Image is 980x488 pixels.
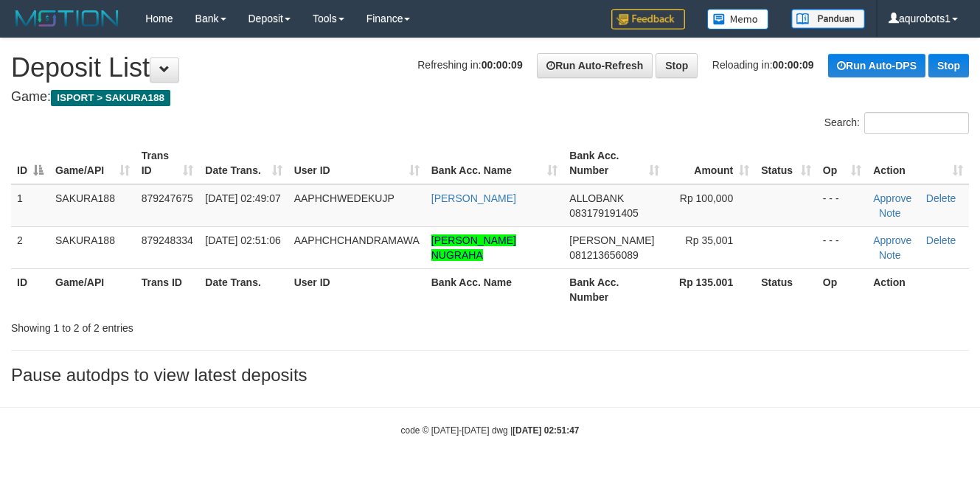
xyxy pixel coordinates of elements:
[817,226,867,268] td: - - -
[569,234,654,246] span: [PERSON_NAME]
[791,9,865,29] img: panduan.png
[569,192,624,204] span: ALLOBANK
[828,54,925,77] a: Run Auto-DPS
[425,142,564,184] th: Bank Acc. Name: activate to sort column ascending
[205,234,280,246] span: [DATE] 02:51:06
[879,207,901,219] a: Note
[425,268,564,310] th: Bank Acc. Name
[199,142,288,184] th: Date Trans.: activate to sort column ascending
[665,142,755,184] th: Amount: activate to sort column ascending
[773,59,814,71] strong: 00:00:09
[707,9,769,29] img: Button%20Memo.svg
[11,142,49,184] th: ID: activate to sort column descending
[563,268,665,310] th: Bank Acc. Number
[205,192,280,204] span: [DATE] 02:49:07
[569,207,638,219] span: Copy 083179191405 to clipboard
[142,234,193,246] span: 879248334
[656,53,698,78] a: Stop
[199,268,288,310] th: Date Trans.
[11,7,123,29] img: MOTION_logo.png
[873,192,911,204] a: Approve
[686,234,734,246] span: Rp 35,001
[11,184,49,227] td: 1
[680,192,733,204] span: Rp 100,000
[482,59,523,71] strong: 00:00:09
[755,268,817,310] th: Status
[417,59,522,71] span: Refreshing in:
[11,53,969,83] h1: Deposit List
[294,234,420,246] span: AAPHCHCHANDRAMAWA
[755,142,817,184] th: Status: activate to sort column ascending
[867,268,969,310] th: Action
[864,112,969,134] input: Search:
[11,226,49,268] td: 2
[569,249,638,261] span: Copy 081213656089 to clipboard
[49,184,136,227] td: SAKURA188
[563,142,665,184] th: Bank Acc. Number: activate to sort column ascending
[51,90,170,106] span: ISPORT > SAKURA188
[288,268,425,310] th: User ID
[824,112,969,134] label: Search:
[611,9,685,29] img: Feedback.jpg
[136,142,200,184] th: Trans ID: activate to sort column ascending
[294,192,395,204] span: AAPHCHWEDEKUJP
[136,268,200,310] th: Trans ID
[431,192,516,204] a: [PERSON_NAME]
[926,192,956,204] a: Delete
[11,268,49,310] th: ID
[11,90,969,105] h4: Game:
[867,142,969,184] th: Action: activate to sort column ascending
[817,268,867,310] th: Op
[49,226,136,268] td: SAKURA188
[431,234,516,261] a: [PERSON_NAME] NUGRAHA
[712,59,814,71] span: Reloading in:
[49,268,136,310] th: Game/API
[401,425,580,436] small: code © [DATE]-[DATE] dwg |
[11,366,969,385] h3: Pause autodps to view latest deposits
[11,315,397,335] div: Showing 1 to 2 of 2 entries
[817,142,867,184] th: Op: activate to sort column ascending
[142,192,193,204] span: 879247675
[49,142,136,184] th: Game/API: activate to sort column ascending
[817,184,867,227] td: - - -
[873,234,911,246] a: Approve
[512,425,579,436] strong: [DATE] 02:51:47
[288,142,425,184] th: User ID: activate to sort column ascending
[879,249,901,261] a: Note
[928,54,969,77] a: Stop
[926,234,956,246] a: Delete
[537,53,653,78] a: Run Auto-Refresh
[665,268,755,310] th: Rp 135.001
